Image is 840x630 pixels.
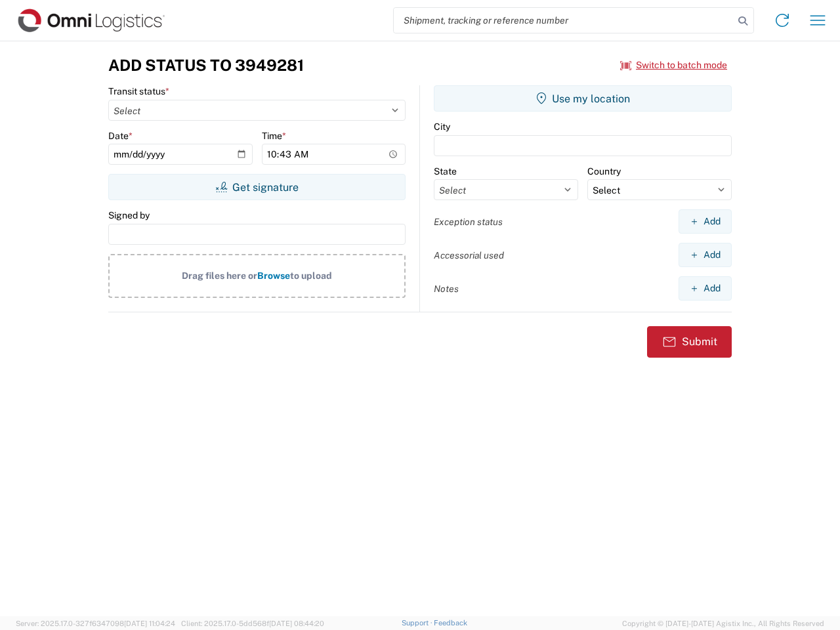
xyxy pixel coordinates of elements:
[679,209,732,234] button: Add
[394,8,734,33] input: Shipment, tracking or reference number
[679,276,732,301] button: Add
[620,54,727,76] button: Switch to batch mode
[434,85,732,112] button: Use my location
[262,130,286,142] label: Time
[108,85,169,97] label: Transit status
[257,270,290,281] span: Browse
[108,209,150,221] label: Signed by
[434,165,457,177] label: State
[679,243,732,267] button: Add
[124,619,175,627] span: [DATE] 11:04:24
[434,216,503,228] label: Exception status
[434,121,450,133] label: City
[181,619,324,627] span: Client: 2025.17.0-5dd568f
[647,326,732,358] button: Submit
[434,619,467,627] a: Feedback
[290,270,332,281] span: to upload
[108,130,133,142] label: Date
[108,174,406,200] button: Get signature
[182,270,257,281] span: Drag files here or
[108,56,304,75] h3: Add Status to 3949281
[587,165,621,177] label: Country
[622,618,824,629] span: Copyright © [DATE]-[DATE] Agistix Inc., All Rights Reserved
[434,249,504,261] label: Accessorial used
[16,619,175,627] span: Server: 2025.17.0-327f6347098
[402,619,434,627] a: Support
[269,619,324,627] span: [DATE] 08:44:20
[434,283,459,295] label: Notes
